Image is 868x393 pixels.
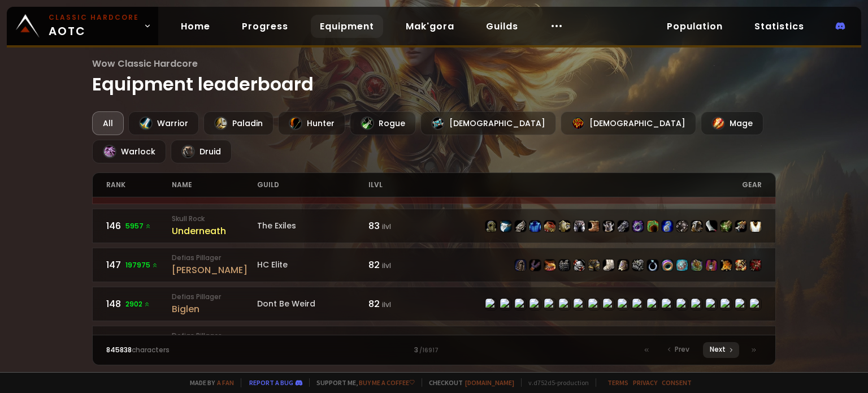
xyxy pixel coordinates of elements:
[106,258,172,272] div: 147
[647,221,658,232] img: item-19384
[233,15,297,38] a: Progress
[735,260,747,271] img: item-23014
[257,220,368,232] div: The Exiles
[477,15,527,38] a: Guilds
[515,260,526,271] img: item-19372
[691,221,702,232] img: item-18541
[521,378,589,387] span: v. d752d5 - production
[171,140,232,163] div: Druid
[368,297,434,311] div: 82
[128,111,199,135] div: Warrior
[706,260,717,271] img: item-23045
[603,260,614,271] img: item-19387
[658,15,732,38] a: Population
[588,260,600,271] img: item-23068
[368,258,434,272] div: 82
[745,15,813,38] a: Statistics
[485,221,497,232] img: item-16908
[530,221,541,232] img: item-6384
[92,140,166,163] div: Warlock
[309,378,415,387] span: Support me,
[92,57,776,71] span: Wow Classic Hardcore
[721,260,732,271] img: item-23221
[662,378,692,387] a: Consent
[92,111,124,135] div: All
[92,287,776,321] a: 1482902 Defias PillagerBiglenDont Be Weird82 ilvlitem-22418item-22732item-22419item-11840item-224...
[561,111,696,135] div: [DEMOGRAPHIC_DATA]
[106,297,172,311] div: 148
[172,224,257,238] div: Underneath
[257,259,368,271] div: HC Elite
[701,111,763,135] div: Mage
[544,260,555,271] img: item-21330
[7,7,158,45] a: Classic HardcoreAOTC
[217,378,234,387] a: a fan
[125,299,150,309] span: 2902
[662,260,673,271] img: item-23038
[350,111,416,135] div: Rogue
[106,173,172,197] div: rank
[172,263,257,277] div: [PERSON_NAME]
[434,173,762,197] div: gear
[559,221,570,232] img: item-22482
[368,173,434,197] div: ilvl
[676,260,688,271] img: item-23206
[106,219,172,233] div: 146
[633,378,657,387] a: Privacy
[675,344,689,355] span: Prev
[420,111,556,135] div: [DEMOGRAPHIC_DATA]
[172,253,257,263] small: Defias Pillager
[125,260,158,270] span: 197975
[203,111,274,135] div: Paladin
[559,260,570,271] img: item-23000
[422,378,514,387] span: Checkout
[750,260,761,271] img: item-22811
[721,221,732,232] img: item-22806
[183,378,234,387] span: Made by
[710,344,726,355] span: Next
[172,302,257,316] div: Biglen
[49,12,139,40] span: AOTC
[382,261,391,270] small: ilvl
[270,345,598,355] div: 3
[92,248,776,282] a: 147197975 Defias Pillager[PERSON_NAME]HC Elite82 ilvlitem-19372item-21664item-21330item-23000item...
[249,378,293,387] a: Report a bug
[530,260,541,271] img: item-21664
[515,221,526,232] img: item-19835
[419,346,439,355] small: / 16917
[257,173,368,197] div: guild
[92,209,776,243] a: 1465957 Skull RockUnderneathThe Exiles83 ilvlitem-16908item-18404item-19835item-6384item-16905ite...
[750,221,761,232] img: item-5976
[278,111,345,135] div: Hunter
[49,12,139,23] small: Classic Hardcore
[618,260,629,271] img: item-22936
[574,260,585,271] img: item-23219
[691,260,702,271] img: item-22954
[368,219,434,233] div: 83
[603,221,614,232] img: item-22483
[662,221,673,232] img: item-18465
[500,221,511,232] img: item-18404
[676,221,688,232] img: item-13965
[706,221,717,232] img: item-17075
[257,298,368,310] div: Dont Be Weird
[544,221,555,232] img: item-16905
[397,15,463,38] a: Mak'gora
[647,260,658,271] img: item-18821
[92,57,776,98] h1: Equipment leaderboard
[172,173,257,197] div: name
[632,221,644,232] img: item-17063
[359,378,415,387] a: Buy me a coffee
[607,378,628,387] a: Terms
[588,221,600,232] img: item-16906
[92,326,776,360] a: 1491094 Defias PillagerPookiiHC Elite82 ilvlitem-21329item-18404item-22940item-4336item-22669item...
[172,214,257,224] small: Skull Rock
[172,331,257,341] small: Defias Pillager
[125,221,151,231] span: 5957
[172,15,219,38] a: Home
[106,345,132,355] span: 845838
[574,221,585,232] img: item-22477
[618,221,629,232] img: item-22481
[106,345,270,355] div: characters
[735,221,747,232] img: item-2100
